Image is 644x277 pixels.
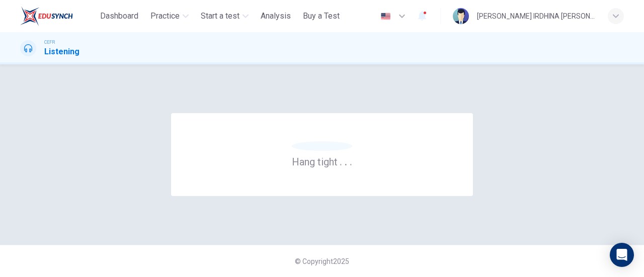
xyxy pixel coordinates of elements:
[339,152,343,169] h6: .
[295,257,349,265] span: © Copyright 2025
[292,155,353,168] h6: Hang tight
[453,8,469,24] img: Profile picture
[146,7,193,25] button: Practice
[299,7,344,25] button: Buy a Test
[96,7,142,25] button: Dashboard
[610,243,634,267] div: Open Intercom Messenger
[197,7,253,25] button: Start a test
[150,10,180,22] span: Practice
[477,10,596,22] div: [PERSON_NAME] IRDHINA [PERSON_NAME] [PERSON_NAME]
[303,10,340,22] span: Buy a Test
[349,152,353,169] h6: .
[261,10,291,22] span: Analysis
[44,46,79,58] h1: Listening
[201,10,239,22] span: Start a test
[257,7,295,25] button: Analysis
[344,152,348,169] h6: .
[44,39,55,46] span: CEFR
[20,6,96,26] a: ELTC logo
[100,10,138,22] span: Dashboard
[20,6,73,26] img: ELTC logo
[379,13,392,20] img: en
